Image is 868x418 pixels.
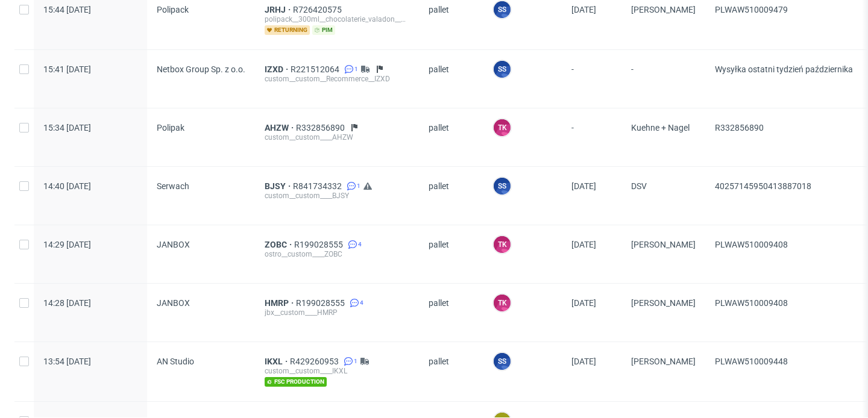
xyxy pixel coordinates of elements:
[715,181,811,191] span: 40257145950413887018
[631,64,696,93] span: -
[429,357,473,387] span: pallet
[357,181,360,191] span: 1
[571,5,596,14] span: [DATE]
[571,357,596,366] span: [DATE]
[43,357,91,366] span: 13:54 [DATE]
[265,181,293,191] a: BJSY
[43,240,91,249] span: 14:29 [DATE]
[571,64,612,93] span: -
[43,5,91,14] span: 15:44 [DATE]
[715,123,764,133] span: R332856890
[494,236,511,253] figcaption: TK
[157,357,194,366] span: AN Studio
[290,357,341,366] a: R429260953
[296,298,347,308] a: R199028555
[265,298,296,308] a: HMRP
[43,181,91,191] span: 14:40 [DATE]
[157,240,190,249] span: JANBOX
[354,64,358,74] span: 1
[43,123,91,133] span: 15:34 [DATE]
[715,298,788,308] span: PLWAW510009408
[494,178,511,195] figcaption: SS
[631,298,696,327] span: [PERSON_NAME]
[429,123,473,152] span: pallet
[265,357,290,366] a: IKXL
[345,240,362,249] a: 4
[429,5,473,35] span: pallet
[291,64,342,74] a: R221512064
[429,240,473,269] span: pallet
[265,377,327,387] span: fsc production
[494,119,511,136] figcaption: TK
[494,295,511,311] figcaption: TK
[312,25,335,35] span: pim
[631,5,696,35] span: [PERSON_NAME]
[715,357,788,366] span: PLWAW510009448
[347,298,363,308] a: 4
[631,240,696,269] span: [PERSON_NAME]
[494,1,511,18] figcaption: SS
[265,74,409,84] div: custom__custom__Recommerce__IZXD
[157,123,184,133] span: Polipak
[265,25,310,35] span: returning
[631,123,696,152] span: Kuehne + Nagel
[571,123,612,152] span: -
[265,308,409,317] div: jbx__custom____HMRP
[631,357,696,387] span: [PERSON_NAME]
[157,298,190,308] span: JANBOX
[265,366,409,376] div: custom__custom____IKXL
[265,123,296,133] a: AHZW
[294,240,345,249] a: R199028555
[293,181,344,191] a: R841734332
[360,298,363,308] span: 4
[265,249,409,259] div: ostro__custom____ZOBC
[715,5,788,14] span: PLWAW510009479
[341,357,357,366] a: 1
[354,357,357,366] span: 1
[296,123,347,133] a: R332856890
[157,5,189,14] span: Polipack
[715,240,788,249] span: PLWAW510009408
[631,181,696,210] span: DSV
[265,240,294,249] a: ZOBC
[344,181,360,191] a: 1
[429,181,473,210] span: pallet
[429,298,473,327] span: pallet
[43,64,91,74] span: 15:41 [DATE]
[342,64,358,74] a: 1
[715,64,853,74] span: Wysyłka ostatni tydzień października
[358,240,362,249] span: 4
[265,191,409,201] div: custom__custom____BJSY
[265,5,293,14] a: JRHJ
[43,298,91,308] span: 14:28 [DATE]
[494,353,511,370] figcaption: SS
[265,133,409,142] div: custom__custom____AHZW
[265,64,291,74] a: IZXD
[265,14,409,24] div: polipack__300ml__chocolaterie_valadon__JRHJ
[157,181,189,191] span: Serwach
[571,240,596,249] span: [DATE]
[157,64,245,74] span: Netbox Group Sp. z o.o.
[571,298,596,308] span: [DATE]
[293,5,344,14] a: R726420575
[494,61,511,78] figcaption: SS
[429,64,473,93] span: pallet
[571,181,596,191] span: [DATE]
